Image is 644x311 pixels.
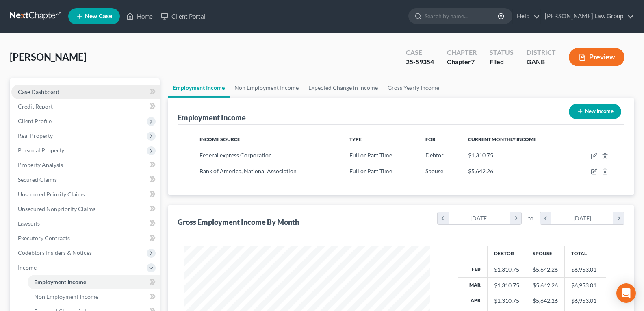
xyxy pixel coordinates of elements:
td: $6,953.01 [565,277,606,293]
th: Feb [458,262,488,277]
span: $1,310.75 [468,152,493,159]
span: Federal express Corporation [199,152,272,159]
span: Income Source [199,136,240,142]
i: chevron_right [613,212,624,224]
a: Property Analysis [11,158,160,172]
button: Preview [569,48,624,66]
span: Non Employment Income [34,293,98,300]
div: District [527,48,556,57]
div: Status [490,48,514,57]
th: Mar [458,277,488,293]
i: chevron_left [540,212,551,224]
th: Spouse [526,246,565,262]
a: Non Employment Income [28,289,160,304]
div: [DATE] [449,212,511,224]
div: 25-59354 [406,57,434,67]
span: Credit Report [18,103,53,110]
span: Spouse [425,167,443,174]
span: Bank of America, National Association [199,167,297,174]
a: Credit Report [11,99,160,114]
div: Chapter [447,57,477,67]
a: Employment Income [168,78,230,98]
a: Expected Change in Income [304,78,383,98]
td: $6,953.01 [565,262,606,277]
span: Debtor [425,152,444,159]
i: chevron_left [438,212,449,224]
span: Unsecured Priority Claims [18,191,85,198]
span: Employment Income [34,278,86,285]
span: $5,642.26 [468,167,493,174]
span: Client Profile [18,117,52,124]
span: Lawsuits [18,220,40,227]
div: [DATE] [551,212,614,224]
a: Unsecured Nonpriority Claims [11,202,160,216]
td: $6,953.01 [565,293,606,309]
th: Total [565,246,606,262]
span: Property Analysis [18,161,63,168]
span: Case Dashboard [18,88,59,95]
span: Type [349,136,362,142]
input: Search by name... [425,9,499,24]
a: Gross Yearly Income [383,78,444,98]
a: [PERSON_NAME] Law Group [541,9,634,24]
a: Employment Income [28,275,160,289]
div: $1,310.75 [494,265,519,274]
button: New Income [569,104,621,119]
div: $1,310.75 [494,281,519,289]
span: New Case [85,13,112,20]
th: Apr [458,293,488,309]
span: [PERSON_NAME] [10,51,87,63]
div: Employment Income [178,113,246,122]
a: Non Employment Income [230,78,304,98]
span: to [528,214,533,222]
i: chevron_right [510,212,521,224]
div: Case [406,48,434,57]
a: Secured Claims [11,172,160,187]
a: Lawsuits [11,216,160,231]
div: Gross Employment Income By Month [178,217,299,227]
span: 7 [471,58,475,65]
div: $1,310.75 [494,297,519,305]
a: Unsecured Priority Claims [11,187,160,202]
div: $5,642.26 [533,297,558,305]
span: Full or Part Time [349,167,392,174]
div: GANB [527,57,556,67]
span: For [425,136,436,142]
div: Chapter [447,48,477,57]
a: Case Dashboard [11,85,160,99]
a: Help [513,9,540,24]
span: Executory Contracts [18,235,70,241]
a: Executory Contracts [11,231,160,246]
span: Full or Part Time [349,152,392,159]
div: $5,642.26 [533,281,558,289]
span: Personal Property [18,147,64,154]
a: Client Portal [157,9,210,24]
div: Filed [490,57,514,67]
div: $5,642.26 [533,265,558,274]
span: Real Property [18,132,53,139]
div: Open Intercom Messenger [616,283,636,303]
span: Current Monthly Income [468,136,536,142]
a: Home [122,9,157,24]
span: Income [18,264,37,271]
span: Unsecured Nonpriority Claims [18,205,95,212]
span: Codebtors Insiders & Notices [18,249,92,256]
span: Secured Claims [18,176,57,183]
th: Debtor [488,246,526,262]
